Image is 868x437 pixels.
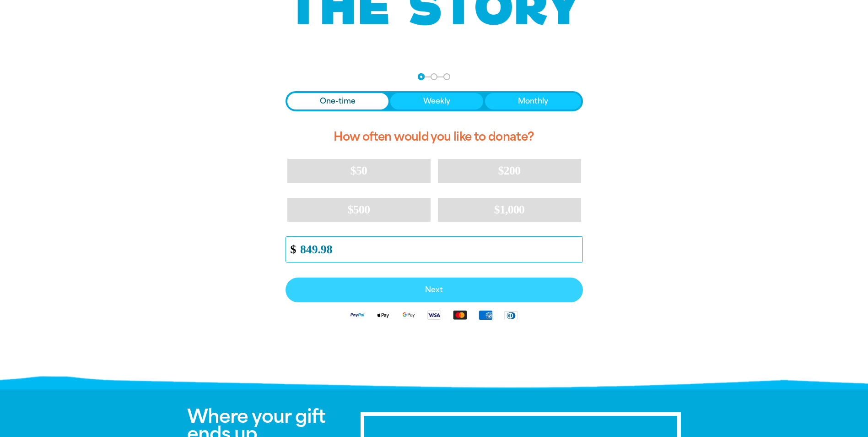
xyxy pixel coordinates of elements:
button: Weekly [390,93,483,109]
span: $1,000 [494,203,525,216]
button: Navigate to step 3 of 3 to enter your payment details [443,73,450,80]
div: Available payment methods [286,302,583,328]
img: Mastercard logo [447,310,473,320]
button: One-time [287,93,389,109]
button: $500 [287,198,431,222]
img: American Express logo [473,310,498,320]
span: Weekly [423,96,450,107]
span: $ [286,239,296,260]
button: Monthly [485,93,581,109]
img: Visa logo [421,310,447,320]
input: Enter custom amount [294,237,582,262]
img: Google Pay logo [396,310,421,320]
button: $200 [438,159,581,183]
img: Diners Club logo [498,310,524,321]
button: Navigate to step 2 of 3 to enter your details [431,73,437,80]
img: Paypal logo [345,310,370,320]
span: One-time [320,96,356,107]
span: $200 [498,164,521,177]
div: Donation frequency [286,91,583,111]
button: Pay with Credit Card [286,278,583,302]
span: Monthly [518,96,548,107]
h2: How often would you like to donate? [286,122,583,152]
span: Next [296,286,573,294]
button: $50 [287,159,431,183]
span: $50 [350,164,367,177]
button: Navigate to step 1 of 3 to enter your donation amount [418,73,425,80]
button: $1,000 [438,198,581,222]
span: $500 [348,203,370,216]
img: Apple Pay logo [370,310,396,320]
